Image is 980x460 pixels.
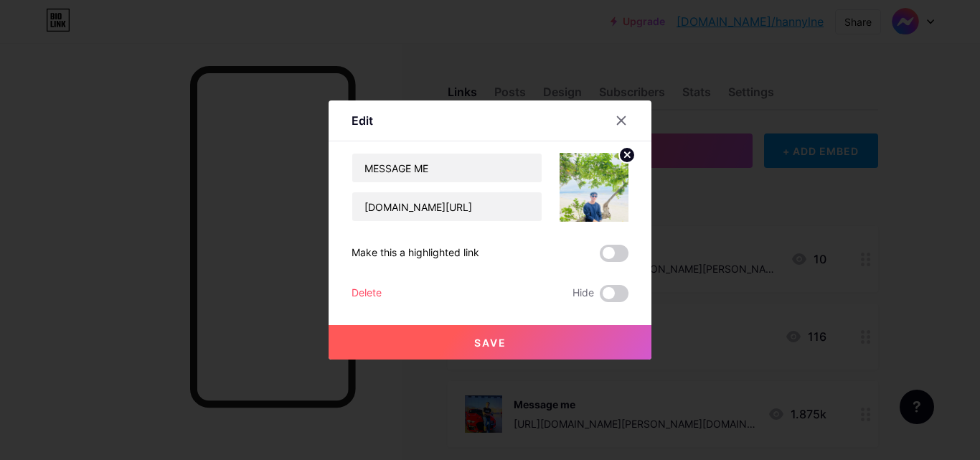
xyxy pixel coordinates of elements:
[352,154,542,182] input: Title
[352,112,373,129] div: Edit
[329,325,651,360] button: Save
[352,285,382,302] div: Delete
[352,192,542,221] input: URL
[573,285,594,302] span: Hide
[474,337,507,349] span: Save
[352,245,479,262] div: Make this a highlighted link
[560,153,628,222] img: link_thumbnail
